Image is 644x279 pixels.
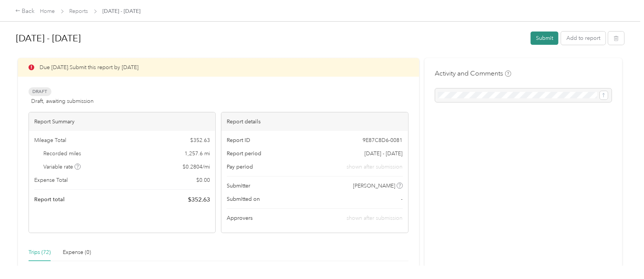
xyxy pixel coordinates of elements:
[40,8,55,14] a: Home
[183,163,210,171] span: $ 0.2804 / mi
[188,195,210,204] span: $ 352.63
[401,195,403,203] span: -
[34,176,68,184] span: Expense Total
[227,214,253,222] span: Approvers
[16,29,525,47] h1: Aug 1 - 31, 2025
[363,136,403,144] span: 9E87C8D6-0081
[18,58,419,77] div: Due [DATE]. Submit this report by [DATE]
[227,163,253,171] span: Pay period
[353,182,395,190] span: [PERSON_NAME]
[15,7,35,16] div: Back
[29,87,51,96] span: Draft
[227,182,250,190] span: Submitter
[103,7,141,15] span: [DATE] - [DATE]
[365,150,403,158] span: [DATE] - [DATE]
[601,236,644,279] iframe: Everlance-gr Chat Button Frame
[63,248,91,257] div: Expense (0)
[29,248,51,257] div: Trips (72)
[531,32,558,45] button: Submit
[184,150,210,158] span: 1,257.6 mi
[34,195,65,203] span: Report total
[190,136,210,144] span: $ 352.63
[435,69,511,78] h4: Activity and Comments
[347,215,403,221] span: shown after submission
[34,136,66,144] span: Mileage Total
[44,150,81,158] span: Recorded miles
[70,8,88,14] a: Reports
[44,163,81,171] span: Variable rate
[31,97,94,105] span: Draft, awaiting submission
[221,112,408,131] div: Report details
[227,136,250,144] span: Report ID
[29,112,215,131] div: Report Summary
[227,195,260,203] span: Submitted on
[561,32,606,45] button: Add to report
[347,163,403,171] span: shown after submission
[227,150,261,158] span: Report period
[196,176,210,184] span: $ 0.00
